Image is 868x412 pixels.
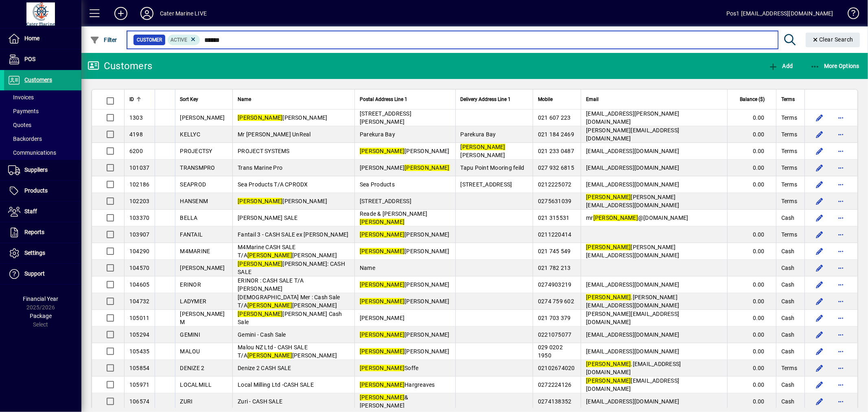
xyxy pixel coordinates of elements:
span: Terms [781,364,797,372]
em: [PERSON_NAME] [360,281,404,288]
button: Add [766,59,795,73]
span: Quotes [8,122,31,128]
span: Parekura Bay [461,131,496,138]
span: 021 745 549 [538,248,571,254]
span: 104290 [129,248,150,254]
span: [PERSON_NAME] [360,248,450,254]
span: Cash [781,281,795,289]
div: Pos1 [EMAIL_ADDRESS][DOMAIN_NAME] [726,7,833,20]
button: Edit [813,195,826,208]
span: [STREET_ADDRESS] [461,181,512,188]
span: Clear Search [812,36,854,43]
td: 0.00 [727,310,776,327]
button: Edit [813,378,826,391]
a: Products [4,181,81,201]
span: 021 233 0487 [538,148,574,154]
button: More Options [808,59,862,73]
span: Tapu Point Mooring feild [461,164,525,171]
span: [EMAIL_ADDRESS][PERSON_NAME][DOMAIN_NAME] [586,110,679,125]
span: Active [171,37,188,43]
button: Profile [134,6,160,21]
span: 4198 [129,131,143,138]
td: 0.00 [727,360,776,377]
em: [PERSON_NAME] [586,377,631,384]
span: [PERSON_NAME][EMAIL_ADDRESS][DOMAIN_NAME] [586,311,679,325]
button: More options [834,378,847,391]
span: Invoices [8,94,34,101]
span: 021 607 223 [538,114,571,121]
span: Backorders [8,136,42,142]
span: Mobile [538,95,553,104]
button: Edit [813,362,826,375]
mat-chip: Activation Status: Active [168,35,200,45]
td: 0.00 [727,276,776,293]
span: KELLYC [180,131,201,138]
span: [PERSON_NAME] [360,331,450,338]
span: Customers [24,77,52,83]
button: More options [834,328,847,341]
span: Suppliers [24,167,48,173]
button: More options [834,395,847,408]
div: Balance ($) [732,95,772,104]
span: [PERSON_NAME][EMAIL_ADDRESS][DOMAIN_NAME] [586,127,679,142]
span: Gemini - Cash Sale [238,331,286,338]
span: 021 703 379 [538,315,571,321]
button: Clear [806,33,860,47]
span: Support [24,270,45,277]
div: Email [586,95,722,104]
em: [PERSON_NAME] [360,219,404,225]
span: [PERSON_NAME][EMAIL_ADDRESS][DOMAIN_NAME] [586,194,679,208]
button: Edit [813,228,826,241]
span: Delivery Address Line 1 [461,95,511,104]
span: Terms [781,147,797,155]
em: [PERSON_NAME] [238,114,282,121]
em: [PERSON_NAME] [586,294,631,300]
span: PROJECTSY [180,148,212,154]
span: 0275631039 [538,198,572,204]
span: Terms [781,114,797,122]
td: 0.00 [727,327,776,343]
em: [PERSON_NAME] [360,381,404,388]
span: [EMAIL_ADDRESS][DOMAIN_NAME] [586,398,679,405]
span: LADYMER [180,298,207,305]
em: [PERSON_NAME] [360,348,404,355]
span: 021 315531 [538,215,570,221]
button: Edit [813,295,826,308]
em: [PERSON_NAME] [360,248,404,254]
span: 103907 [129,231,150,238]
span: Fantail 3 - CASH SALE ex [PERSON_NAME] [238,231,349,238]
span: 102203 [129,198,150,204]
span: HANSENM [180,198,208,204]
td: 0.00 [727,126,776,143]
span: 105854 [129,365,150,371]
em: [PERSON_NAME] [461,144,505,150]
span: [EMAIL_ADDRESS][DOMAIN_NAME] [586,348,679,355]
button: Edit [813,395,826,408]
span: [PERSON_NAME] [360,281,450,288]
span: [PERSON_NAME] [238,198,328,204]
em: [PERSON_NAME] [247,302,292,309]
span: .[PERSON_NAME][EMAIL_ADDRESS][DOMAIN_NAME] [586,294,679,309]
span: LOCALMILL [180,381,212,388]
span: [EMAIL_ADDRESS][DOMAIN_NAME] [586,181,679,188]
div: ID [129,95,150,104]
button: More options [834,278,847,291]
button: Edit [813,161,826,174]
em: [PERSON_NAME] [360,148,404,154]
span: Payments [8,108,39,114]
span: 021 782 213 [538,265,571,271]
span: [PERSON_NAME] M [180,311,225,325]
span: PROJECT SYSTEMS [238,148,290,154]
span: .[EMAIL_ADDRESS][DOMAIN_NAME] [586,361,681,375]
span: 103370 [129,215,150,221]
span: [PERSON_NAME] [360,298,450,305]
span: [PERSON_NAME]: CASH SALE [238,261,345,275]
div: Mobile [538,95,576,104]
span: Cash [781,297,795,305]
span: Mr [PERSON_NAME] UnReal [238,131,311,138]
span: M4Marine CASH SALE T/A [PERSON_NAME] [238,244,337,259]
a: Home [4,28,81,49]
td: 0.00 [727,110,776,126]
span: 105294 [129,331,150,338]
em: [PERSON_NAME] [360,365,404,371]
